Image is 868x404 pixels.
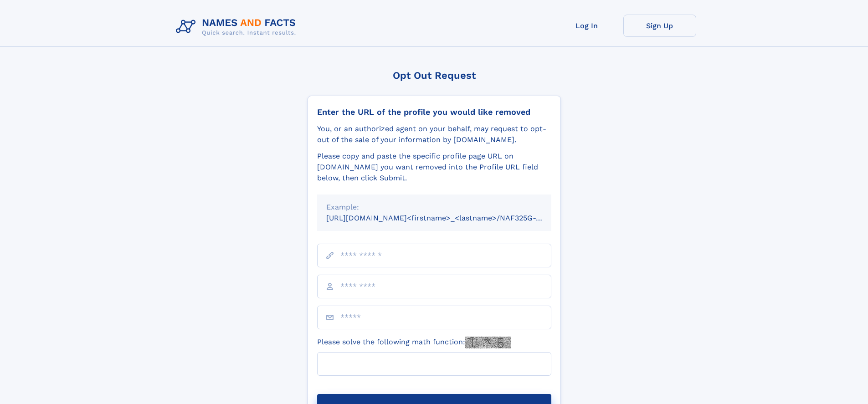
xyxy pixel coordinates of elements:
[623,15,696,37] a: Sign Up
[326,202,542,213] div: Example:
[317,337,511,348] label: Please solve the following math function:
[317,123,551,145] div: You, or an authorized agent on your behalf, may request to opt-out of the sale of your informatio...
[317,151,551,184] div: Please copy and paste the specific profile page URL on [DOMAIN_NAME] you want removed into the Pr...
[172,15,303,39] img: Logo Names and Facts
[308,70,561,81] div: Opt Out Request
[326,214,569,222] small: [URL][DOMAIN_NAME]<firstname>_<lastname>/NAF325G-xxxxxxxx
[317,107,551,117] div: Enter the URL of the profile you would like removed
[550,15,623,37] a: Log In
